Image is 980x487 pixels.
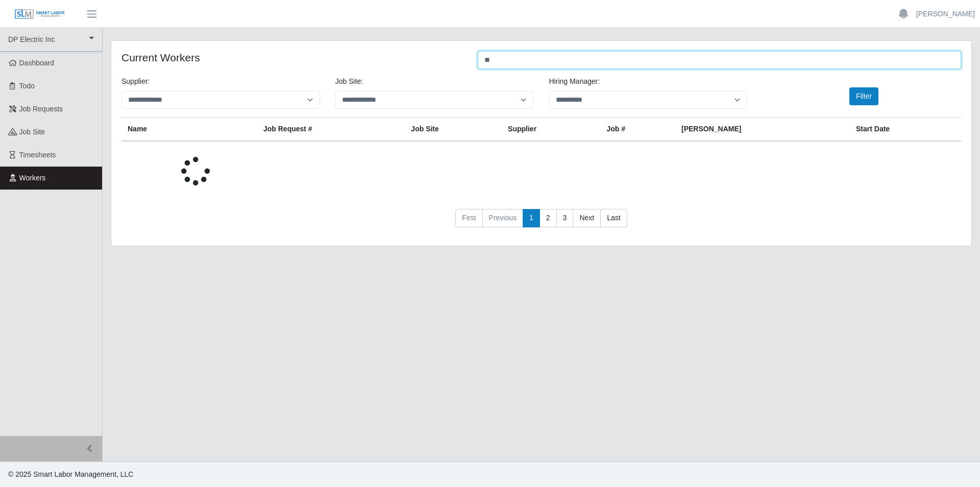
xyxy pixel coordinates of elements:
th: Name [121,118,257,142]
nav: pagination [121,209,961,236]
th: Start Date [850,118,961,142]
span: job site [19,128,45,136]
h4: Current Workers [121,51,462,64]
th: job site [405,118,502,142]
a: 2 [540,209,557,227]
th: Job # [601,118,675,142]
a: 1 [523,209,540,227]
label: job site: [335,76,363,87]
span: Dashboard [19,59,55,67]
span: Timesheets [19,151,56,159]
span: Workers [19,174,46,182]
label: Hiring Manager: [549,76,600,87]
span: © 2025 Smart Labor Management, LLC [8,470,133,478]
label: Supplier: [121,76,150,87]
th: [PERSON_NAME] [675,118,850,142]
a: [PERSON_NAME] [916,9,975,19]
button: Filter [849,87,878,105]
th: Supplier [502,118,600,142]
th: Job Request # [257,118,405,142]
a: Last [600,209,627,227]
span: Todo [19,82,35,90]
span: Job Requests [19,105,63,113]
img: SLM Logo [14,9,65,20]
a: 3 [556,209,574,227]
a: Next [573,209,601,227]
